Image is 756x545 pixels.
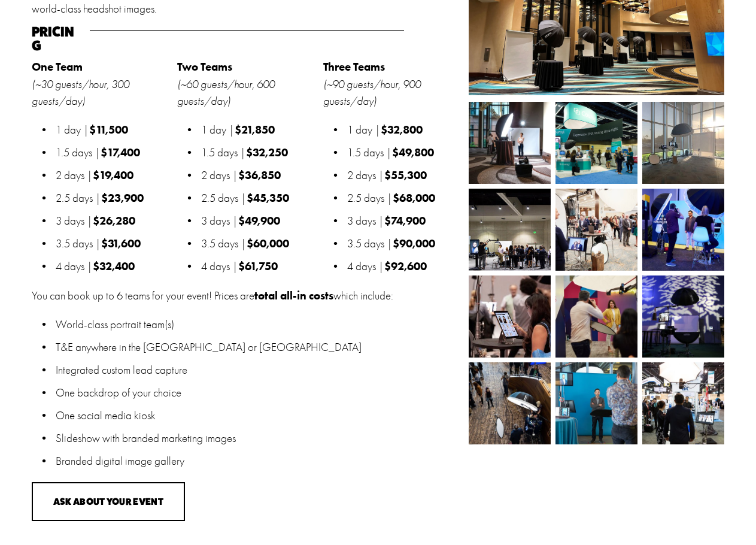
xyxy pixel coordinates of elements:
[469,189,584,271] img: BIO_Backpack.jpg
[32,60,83,74] strong: One Team
[393,237,435,250] strong: $90,000
[101,237,141,250] strong: $31,600
[32,25,83,52] h4: Pricing
[615,102,724,184] img: image0.jpeg
[177,60,232,74] strong: Two Teams
[56,453,462,470] p: Branded digital image gallery
[535,189,658,271] img: 22-11-16_TDP_BTS_021.jpg
[201,122,316,139] p: 1 day |
[347,213,462,230] p: 3 days |
[323,78,423,108] em: (~90 guests/hour, 900 guests/day)
[56,258,171,275] p: 4 days |
[201,144,316,162] p: 1.5 days |
[605,189,728,271] img: 23-05-18_TDP_BTS_0017.jpg
[56,362,462,379] p: Integrated custom lead capture
[89,123,128,137] strong: $11,500
[453,275,566,358] img: 23-08-21_TDP_BTS_017.jpg
[280,289,333,302] strong: all-in costs
[534,102,657,184] img: _FP_2412.jpg
[201,190,316,207] p: 2.5 days |
[469,102,551,184] img: Nashville HDC-3.jpg
[525,275,650,358] img: 22-06-23_TwoDudesBTS_295.jpg
[56,167,171,184] p: 2 days |
[235,123,275,137] strong: $21,850
[347,167,462,184] p: 2 days |
[323,60,385,74] strong: Three Teams
[347,190,462,207] p: 2.5 days |
[381,123,423,137] strong: $32,800
[56,316,462,334] p: World-class portrait team(s)
[247,237,289,250] strong: $60,000
[238,214,280,228] strong: $49,900
[93,259,135,273] strong: $32,400
[254,289,278,302] strong: total
[101,146,140,159] strong: $17,400
[384,259,427,273] strong: $92,600
[201,167,316,184] p: 2 days |
[56,235,171,253] p: 3.5 days |
[201,213,316,230] p: 3 days |
[56,384,462,402] p: One backdrop of your choice
[347,235,462,253] p: 3.5 days |
[93,214,135,228] strong: $26,280
[101,191,144,205] strong: $23,900
[384,168,427,182] strong: $55,300
[56,430,462,447] p: Slideshow with branded marketing images
[393,191,435,205] strong: $68,000
[56,339,462,356] p: T&E anywhere in the [GEOGRAPHIC_DATA] or [GEOGRAPHIC_DATA]
[622,362,745,444] img: BTS.jpg
[201,258,316,275] p: 4 days |
[56,144,171,162] p: 1.5 days |
[56,407,462,425] p: One social media kiosk
[32,287,462,305] p: You can book up to 6 teams for your event! Prices are which include:
[347,258,462,275] p: 4 days |
[238,168,281,182] strong: $36,850
[347,144,462,162] p: 1.5 days |
[56,122,171,139] p: 1 day |
[469,362,551,444] img: 286202452_616350026872286_2990273153452766304_n.jpg
[247,191,289,205] strong: $45,350
[56,213,171,230] p: 3 days |
[56,190,171,207] p: 2.5 days |
[384,214,426,228] strong: $74,900
[93,168,133,182] strong: $19,400
[201,235,316,253] p: 3.5 days |
[535,362,658,444] img: BTS_190417_Topo_08.jpg
[347,122,462,139] p: 1 day |
[177,78,277,108] em: (~60 guests/hour, 600 guests/day)
[392,146,434,159] strong: $49,800
[246,146,288,159] strong: $32,250
[32,482,185,521] button: Ask About Your Event
[238,259,278,273] strong: $61,750
[642,254,724,358] img: 271495247_508108323859408_6411661946869337369_n.jpg
[32,78,132,108] em: (~30 guests/hour, 300 guests/day)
